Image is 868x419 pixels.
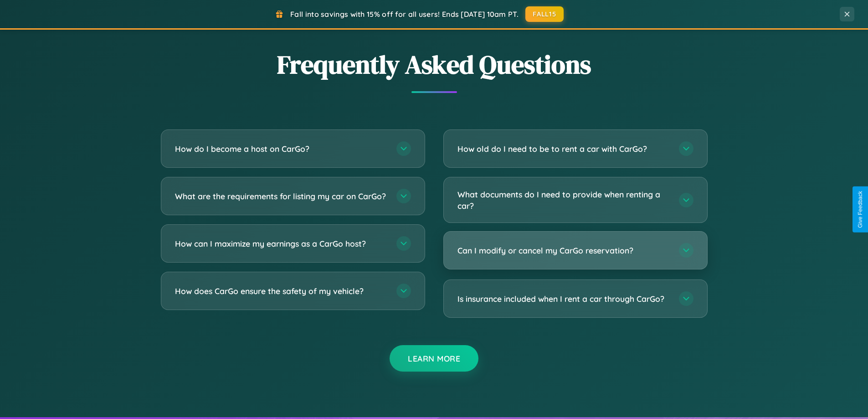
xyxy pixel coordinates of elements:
h3: How do I become a host on CarGo? [175,143,387,155]
h3: How does CarGo ensure the safety of my vehicle? [175,285,387,297]
h3: How old do I need to be to rent a car with CarGo? [457,143,670,155]
h3: Can I modify or cancel my CarGo reservation? [457,245,670,256]
h3: Is insurance included when I rent a car through CarGo? [457,293,670,305]
span: Fall into savings with 15% off for all users! Ends [DATE] 10am PT. [290,10,519,19]
h3: What are the requirements for listing my car on CarGo? [175,191,387,202]
h3: What documents do I need to provide when renting a car? [457,189,670,211]
button: Learn More [390,345,478,372]
button: FALL15 [525,6,564,22]
div: Give Feedback [857,191,863,228]
h2: Frequently Asked Questions [161,47,708,82]
h3: How can I maximize my earnings as a CarGo host? [175,238,387,249]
